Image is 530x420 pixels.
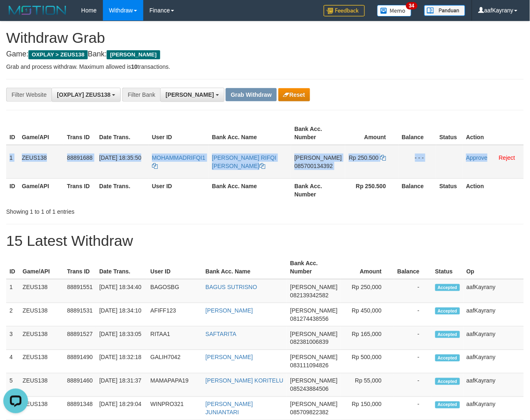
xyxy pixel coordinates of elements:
td: 88891551 [64,279,96,303]
th: Date Trans. [96,178,149,202]
td: 5 [6,373,19,397]
a: [PERSON_NAME] [205,354,253,361]
td: [DATE] 18:33:05 [96,327,147,350]
a: BAGUS SUTRISNO [205,284,257,290]
div: Showing 1 to 1 of 1 entries [6,204,215,216]
td: GALIH7042 [147,350,202,373]
td: aafKayrany [463,373,524,397]
h1: Withdraw Grab [6,30,524,46]
td: Rp 250,000 [341,279,394,303]
td: aafKayrany [463,279,524,303]
th: Bank Acc. Name [202,256,287,279]
div: Filter Website [6,88,51,102]
button: Reset [278,88,310,101]
img: MOTION_logo.png [6,4,69,16]
td: 4 [6,350,19,373]
th: ID [6,121,19,145]
td: Rp 500,000 [341,350,394,373]
th: Bank Acc. Name [209,178,291,202]
th: Bank Acc. Number [287,256,341,279]
span: Accepted [435,308,460,315]
td: ZEUS138 [19,145,64,179]
td: Rp 165,000 [341,327,394,350]
td: 1 [6,279,19,303]
th: Balance [399,121,437,145]
th: Game/API [19,178,64,202]
div: Filter Bank [122,88,160,102]
td: - [394,373,432,397]
th: User ID [149,178,209,202]
td: ZEUS138 [19,279,64,303]
a: [PERSON_NAME] JUNIANTARI [205,401,253,416]
span: Accepted [435,331,460,338]
td: aafKayrany [463,327,524,350]
span: Copy 083111094826 to clipboard [290,362,329,369]
th: Amount [345,121,398,145]
th: Date Trans. [96,256,147,279]
th: Date Trans. [96,121,149,145]
th: Bank Acc. Name [209,121,291,145]
td: - [394,350,432,373]
th: Op [463,256,524,279]
td: [DATE] 18:34:40 [96,279,147,303]
span: Copy 081274438556 to clipboard [290,315,329,322]
h4: Game: Bank: [6,50,524,58]
th: User ID [149,121,209,145]
td: [DATE] 18:32:18 [96,350,147,373]
th: Balance [394,256,432,279]
span: [PERSON_NAME] [166,91,214,98]
a: Reject [499,154,515,161]
a: Approve [466,154,488,161]
th: Trans ID [64,178,96,202]
span: [PERSON_NAME] [290,284,338,290]
th: Rp 250.500 [345,178,398,202]
span: [OXPLAY] ZEUS138 [57,91,110,98]
span: Accepted [435,401,460,408]
th: Trans ID [64,121,96,145]
td: Rp 450,000 [341,303,394,327]
h1: 15 Latest Withdraw [6,233,524,249]
th: ID [6,178,19,202]
span: Copy 085700134392 to clipboard [294,163,333,169]
span: [PERSON_NAME] [107,50,160,59]
button: [OXPLAY] ZEUS138 [51,88,121,102]
a: Copy 250500 to clipboard [381,154,386,161]
th: Bank Acc. Number [291,178,345,202]
td: 1 [6,145,19,179]
td: - [394,303,432,327]
th: Status [436,178,463,202]
span: [PERSON_NAME] [294,154,342,161]
td: 88891460 [64,373,96,397]
td: - - - [399,145,437,179]
th: User ID [147,256,202,279]
td: 88891490 [64,350,96,373]
td: ZEUS138 [19,303,64,327]
th: ID [6,256,19,279]
span: [PERSON_NAME] [290,354,338,361]
td: MAMAPAPA19 [147,373,202,397]
span: [PERSON_NAME] [290,378,338,384]
a: [PERSON_NAME] [205,307,253,314]
img: Button%20Memo.svg [377,5,412,16]
th: Status [436,121,463,145]
span: Copy 082381006839 to clipboard [290,339,329,345]
th: Action [463,178,524,202]
td: - [394,327,432,350]
th: Action [463,121,524,145]
td: BAGOSBG [147,279,202,303]
span: [DATE] 18:35:50 [99,154,141,161]
a: [PERSON_NAME] RIFQI [PERSON_NAME] [212,154,276,169]
span: Copy 085243884506 to clipboard [290,386,329,392]
button: Grab Withdraw [226,88,276,101]
a: SAFTARITA [205,331,236,337]
td: Rp 55,000 [341,373,394,397]
span: Rp 250.500 [349,154,378,161]
a: MOHAMMADRIFQI1 [152,154,205,169]
th: Balance [399,178,437,202]
span: Copy 082139342582 to clipboard [290,292,329,299]
span: [PERSON_NAME] [290,401,338,408]
td: 88891531 [64,303,96,327]
td: 3 [6,327,19,350]
th: Status [432,256,463,279]
span: Copy 085709822382 to clipboard [290,409,329,416]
